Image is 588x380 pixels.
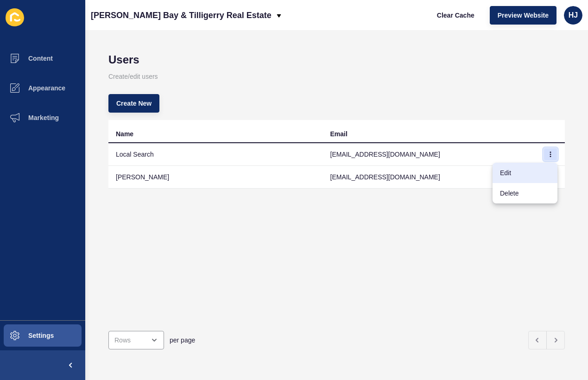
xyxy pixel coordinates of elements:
[323,143,537,166] td: [EMAIL_ADDRESS][DOMAIN_NAME]
[108,166,323,189] td: [PERSON_NAME]
[108,66,565,87] p: Create/edit users
[323,166,537,189] td: [EMAIL_ADDRESS][DOMAIN_NAME]
[493,183,557,203] a: Delete
[108,331,164,349] div: open menu
[437,11,474,20] span: Clear Cache
[493,163,557,183] a: Edit
[569,11,578,20] span: HJ
[490,6,556,25] button: Preview Website
[498,11,549,20] span: Preview Website
[116,99,152,108] span: Create New
[429,6,482,25] button: Clear Cache
[170,336,195,345] span: per page
[116,129,133,139] div: Name
[91,4,272,27] p: [PERSON_NAME] Bay & Tilligerry Real Estate
[330,129,348,139] div: Email
[108,53,565,66] h1: Users
[108,94,159,113] button: Create New
[108,143,323,166] td: Local Search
